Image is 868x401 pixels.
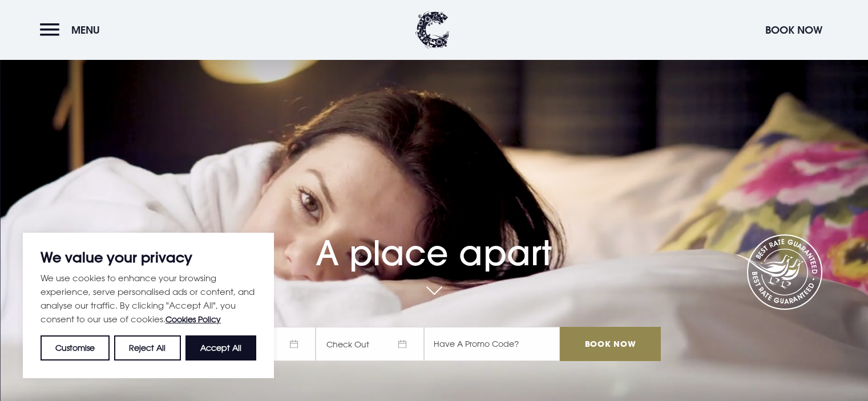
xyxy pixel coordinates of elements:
[560,327,660,361] input: Book Now
[316,327,424,361] span: Check Out
[165,314,221,324] a: Cookies Policy
[71,23,100,37] span: Menu
[23,233,274,378] div: We value your privacy
[760,18,828,42] button: Book Now
[185,335,256,361] button: Accept All
[415,11,450,48] img: Clandeboye Lodge
[424,327,560,361] input: Have A Promo Code?
[40,18,106,42] button: Menu
[41,271,256,326] p: We use cookies to enhance your browsing experience, serve personalised ads or content, and analys...
[41,250,256,264] p: We value your privacy
[114,335,180,361] button: Reject All
[41,335,110,361] button: Customise
[207,208,660,273] h1: A place apart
